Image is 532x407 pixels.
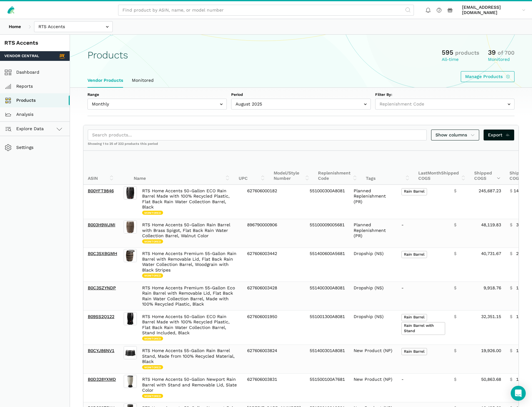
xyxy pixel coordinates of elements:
[138,185,243,219] td: RTS Home Accents 50-Gallon ECO Rain Barrel Made with 100% Recycled Plastic, Flat Back Rain Water ...
[87,50,128,61] h1: Products
[127,73,158,88] a: Monitored
[481,251,501,257] span: 40,731.67
[7,125,44,133] span: Explore Data
[83,151,118,185] th: ASIN: activate to sort column ascending
[375,92,515,98] label: Filter By:
[431,130,479,140] a: Show columns
[269,151,314,185] th: Model/Style Number: activate to sort column ascending
[87,99,227,110] input: Monthly
[305,373,349,402] td: 551500100A7681
[142,273,163,278] span: Monitored
[427,170,441,175] span: Month
[454,188,456,194] span: $
[454,348,456,354] span: $
[454,377,456,382] span: $
[349,311,397,345] td: Dropship (NS)
[349,345,397,373] td: New Product (NP)
[510,314,512,320] span: $
[510,188,512,194] span: $
[397,373,450,402] td: -
[361,151,414,185] th: Tags: activate to sort column ascending
[34,21,113,32] input: RTS Accents
[349,282,397,311] td: Dropship (NS)
[461,71,515,82] a: Manage Products
[305,219,349,248] td: 55100009005681
[4,21,25,32] a: Home
[243,248,305,282] td: 627606003442
[138,373,243,402] td: RTS Home Accents 50-Gallon Newport Rain Barrel with Stand and Removable Lid, Slate Color
[401,348,427,355] span: Rain Barrel
[484,285,501,291] span: 9,918.76
[314,151,361,185] th: Replenishment Code: activate to sort column ascending
[484,130,515,140] a: Export
[510,285,512,291] span: $
[349,248,397,282] td: Dropship (NS)
[401,188,427,195] span: Rain Barrel
[138,311,243,345] td: RTS Home Accents 50-Gallon ECO Rain Barrel Made with 100% Recycled Plastic, Flat Back Rain Water ...
[305,185,349,219] td: 551000300A8081
[243,373,305,402] td: 627606003831
[305,345,349,373] td: 551400301A8081
[231,99,370,110] input: August 2025
[88,314,114,319] a: B09SS2Q122
[442,57,479,62] div: All-time
[243,345,305,373] td: 627606003824
[124,312,137,325] img: RTS Home Accents 50-Gallon ECO Rain Barrel Made with 100% Recycled Plastic, Flat Back Rain Water ...
[455,50,479,56] span: products
[454,251,456,257] span: $
[83,142,519,150] div: Showing 1 to 25 of 222 products this period
[470,151,505,185] th: Shipped COGS: activate to sort column ascending
[460,3,528,17] a: [EMAIL_ADDRESS][DOMAIN_NAME]
[243,185,305,219] td: 627606000182
[305,282,349,311] td: 551400300A8081
[142,365,163,370] span: Monitored
[87,92,227,98] label: Range
[305,311,349,345] td: 551001300A8081
[349,373,397,402] td: New Product (NP)
[88,188,114,193] a: B00YFT9846
[414,151,470,185] th: Last Shipped COGS: activate to sort column ascending
[88,222,115,227] a: B003H9WJMI
[231,92,370,98] label: Period
[138,345,243,373] td: RTS Home Accents 55-Gallon Rain Barrel Stand, Made from 100% Recycled Material, Black
[488,132,510,138] span: Export
[397,219,450,248] td: -
[88,285,116,290] a: B0C3SZYNDP
[488,48,496,56] span: 39
[510,348,512,354] span: $
[397,282,450,311] td: -
[305,248,349,282] td: 551400600A5681
[454,285,456,291] span: $
[442,48,453,56] span: 595
[243,282,305,311] td: 627606003428
[401,314,427,321] span: Rain Barrel
[401,322,445,335] span: Rain Barrel with Stand
[481,314,501,320] span: 32,351.15
[88,130,427,140] input: Search products...
[375,99,515,110] input: Replenishment Code
[142,394,163,398] span: Monitored
[118,5,414,16] input: Find product by ASIN, name, or model number
[88,251,117,256] a: B0C3SXBGMH
[498,50,515,56] span: of 700
[510,377,512,382] span: $
[435,132,475,138] span: Show columns
[510,222,512,228] span: $
[510,251,512,257] span: $
[454,314,456,320] span: $
[4,53,39,59] span: Vendor Central
[462,5,520,16] span: [EMAIL_ADDRESS][DOMAIN_NAME]
[488,57,515,62] div: Monitored
[349,185,397,219] td: Planned Replenishment (PR)
[88,377,116,382] a: B0D328YXMD
[124,375,137,388] img: RTS Home Accents 50-Gallon Newport Rain Barrel with Stand and Removable Lid, Slate Color
[129,151,234,185] th: Name: activate to sort column ascending
[243,311,305,345] td: 627606001950
[124,249,137,262] img: RTS Home Accents Premium 55-Gallon Rain Barrel with Removable Lid, Flat Back Rain Water Collectio...
[481,377,501,382] span: 50,863.68
[481,348,501,354] span: 19,926.00
[454,222,456,228] span: $
[124,186,137,199] img: RTS Home Accents 50-Gallon ECO Rain Barrel Made with 100% Recycled Plastic, Flat Back Rain Water ...
[83,73,127,88] a: Vendor Products
[401,251,427,258] span: Rain Barrel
